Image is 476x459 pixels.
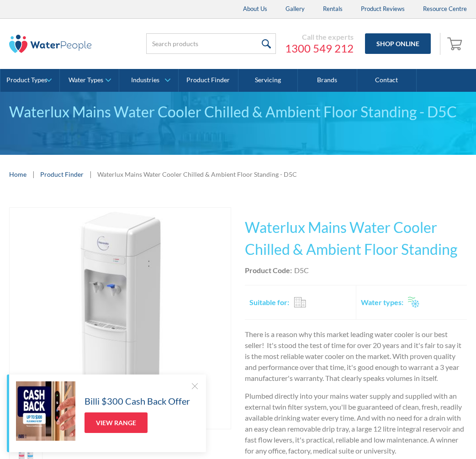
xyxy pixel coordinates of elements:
[361,297,403,308] h2: Water types:
[294,265,309,276] div: D5C
[60,69,119,92] a: Water Types
[119,69,178,92] a: Industries
[16,381,75,441] img: Billi $300 Cash Back Offer
[85,412,148,433] a: View Range
[10,208,231,429] img: Waterlux Mains Water Cooler Chilled & Ambient Floor Standing - D5C
[9,207,231,429] a: open lightbox
[385,413,476,459] iframe: podium webchat widget bubble
[85,394,190,408] h5: Billi $300 Cash Back Offer
[9,169,26,179] a: Home
[9,101,467,123] div: Waterlux Mains Water Cooler Chilled & Ambient Floor Standing - D5C
[40,169,84,179] a: Product Finder
[179,69,238,92] a: Product Finder
[298,69,357,92] a: Brands
[88,169,93,179] div: |
[31,169,36,179] div: |
[249,297,289,308] h2: Suitable for:
[245,390,467,456] p: Plumbed directly into your mains water supply and supplied with an external twin filter system, y...
[245,266,292,274] strong: Product Code:
[245,329,467,384] p: There is a reason why this market leading water cooler is our best seller! It's stood the test of...
[69,76,103,84] div: Water Types
[146,33,276,54] input: Search products
[0,69,59,92] a: Product Types
[357,69,417,92] a: Contact
[131,76,159,84] div: Industries
[238,69,298,92] a: Servicing
[97,169,297,179] div: Waterlux Mains Water Cooler Chilled & Ambient Floor Standing - D5C
[285,32,354,42] div: Call the experts
[285,42,354,55] a: 1300 549 212
[6,76,47,84] div: Product Types
[445,33,467,55] a: Open empty cart
[245,216,467,260] h1: Waterlux Mains Water Cooler Chilled & Ambient Floor Standing
[9,35,91,53] img: The Water People
[365,33,431,54] a: Shop Online
[321,315,476,425] iframe: podium webchat widget prompt
[447,36,465,51] img: shopping cart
